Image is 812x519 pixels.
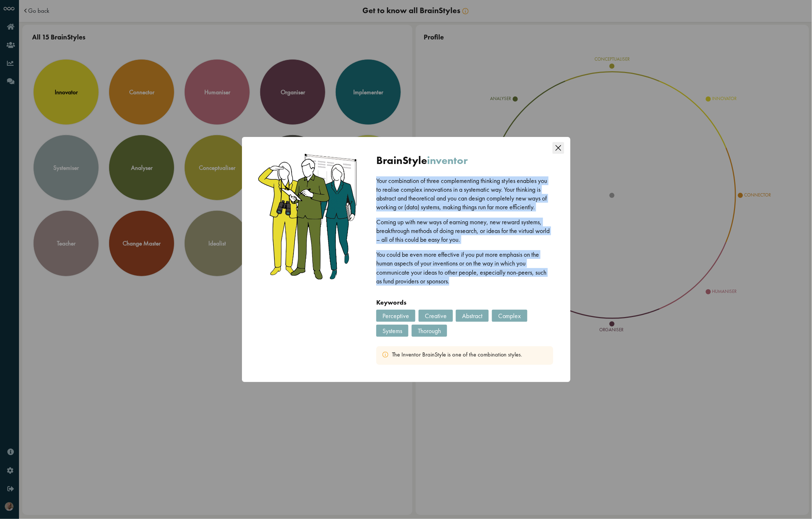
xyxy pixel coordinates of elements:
[376,298,407,306] strong: Keywords
[376,176,553,211] p: Your combination of three complementing thinking styles enables you to realise complex innovation...
[549,137,568,156] button: Close this dialog
[419,310,453,322] div: Creative
[427,153,467,167] span: inventor
[382,352,388,358] img: info.svg
[376,154,553,167] div: BrainStyle
[256,151,361,281] img: inventor.png
[376,250,553,285] p: You could be even more effective if you put more emphasis on the human aspects of your inventions...
[376,325,408,337] div: Systems
[376,310,415,322] div: Perceptive
[376,218,553,244] p: Coming up with new ways of earning money, new reward systems, breakthrough methods of doing resea...
[376,346,553,365] div: The Inventor BrainStyle is one of the combination styles.
[412,325,447,337] div: Thorough
[492,310,527,322] div: Complex
[456,310,489,322] div: Abstract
